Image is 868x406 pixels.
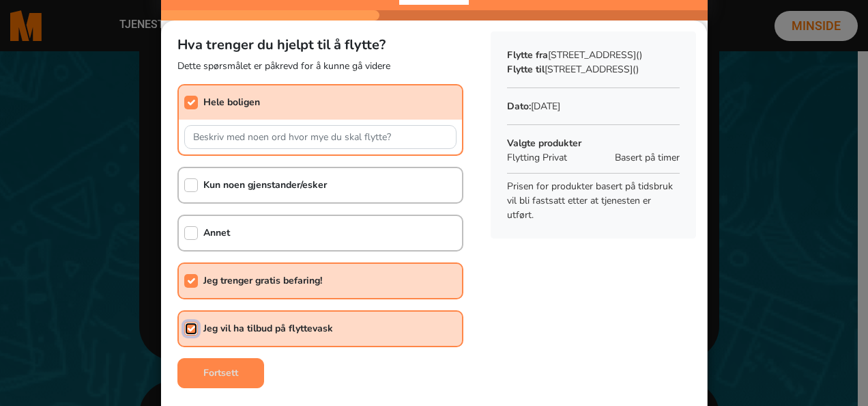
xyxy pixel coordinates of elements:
[507,49,548,62] b: Flytte fra
[203,178,327,191] b: Kun noen gjenstander/esker
[203,274,322,287] b: Jeg trenger gratis befaring!
[507,63,545,76] b: Flytte til
[177,358,264,388] button: Fortsett
[203,366,238,379] b: Fortsett
[507,179,680,222] p: Prisen for produkter basert på tidsbruk vil bli fastsatt etter at tjenesten er utført.
[177,59,463,73] p: Dette spørsmålet er påkrevd for å kunne gå videre
[507,137,581,150] b: Valgte produkter
[507,48,680,62] p: [STREET_ADDRESS]
[203,96,260,109] b: Hele boligen
[203,322,333,335] b: Jeg vil ha tilbud på flyttevask
[633,63,639,76] span: ()
[636,49,642,62] span: ()
[507,99,680,113] p: [DATE]
[203,226,230,239] b: Annet
[177,37,463,53] h5: Hva trenger du hjelpt til å flytte?
[615,150,680,165] span: Basert på timer
[184,125,457,149] input: Beskriv med noen ord hvor mye du skal flytte?
[507,100,531,113] b: Dato:
[507,150,608,165] p: Flytting Privat
[507,62,680,77] p: [STREET_ADDRESS]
